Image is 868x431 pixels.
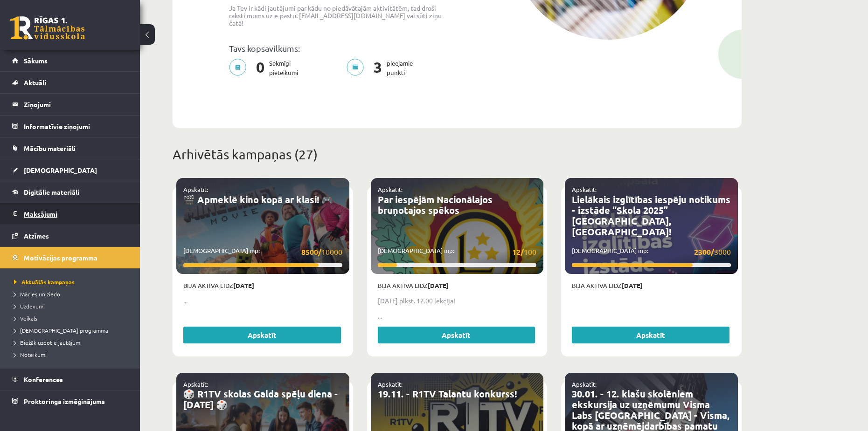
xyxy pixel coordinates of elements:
[12,116,128,137] a: Informatīvie ziņojumi
[378,281,537,290] p: Bija aktīva līdz
[378,327,535,343] a: Apskatīt
[24,375,63,383] span: Konferences
[183,193,333,205] a: 🎬 Apmeklē kino kopā ar klasi! 🎮
[14,278,75,286] span: Aktuālās kampaņas
[14,315,37,322] span: Veikals
[12,203,128,225] a: Maksājumi
[14,302,131,310] a: Uzdevumi
[24,144,76,152] span: Mācību materiāli
[428,281,449,289] strong: [DATE]
[301,246,342,258] span: 10000
[251,59,269,77] span: 0
[183,246,342,258] p: [DEMOGRAPHIC_DATA] mp:
[229,43,450,53] p: Tavs kopsavilkums:
[301,247,321,257] strong: 8500/
[183,327,341,343] a: Apskatīt
[378,193,493,216] a: Par iespējām Nacionālajos bruņotajos spēkos
[24,253,97,262] span: Motivācijas programma
[183,296,342,306] p: ...
[12,247,128,268] a: Motivācijas programma
[10,16,85,40] a: Rīgas 1. Tālmācības vidusskola
[369,59,387,77] span: 3
[378,246,537,258] p: [DEMOGRAPHIC_DATA] mp:
[12,50,128,71] a: Sākums
[378,185,403,193] a: Apskatīt:
[14,326,131,335] a: [DEMOGRAPHIC_DATA] programma
[694,246,731,258] span: 3000
[378,296,455,305] strong: [DATE] plkst. 12.00 lekcija!
[378,311,537,321] p: ...
[24,188,79,196] span: Digitālie materiāli
[14,302,45,310] span: Uzdevumi
[24,116,128,137] legend: Informatīvie ziņojumi
[173,145,742,164] p: Arhivētās kampaņas (27)
[378,380,403,388] a: Apskatīt:
[694,247,714,257] strong: 2300/
[14,351,47,358] span: Noteikumi
[347,59,418,77] p: pieejamie punkti
[12,137,128,159] a: Mācību materiāli
[12,225,128,246] a: Atzīmes
[14,278,131,286] a: Aktuālās kampaņas
[572,185,597,193] a: Apskatīt:
[14,290,131,298] a: Mācies un ziedo
[14,339,82,346] span: Biežāk uzdotie jautājumi
[24,397,105,405] span: Proktoringa izmēģinājums
[183,388,338,410] a: 🎲 R1TV skolas Galda spēļu diena - [DATE] 🎲
[572,193,730,238] a: Lielākais izglītības iespēju notikums - izstāde “Skola 2025” [GEOGRAPHIC_DATA], [GEOGRAPHIC_DATA]!
[12,181,128,203] a: Digitālie materiāli
[233,281,254,289] strong: [DATE]
[512,246,536,258] span: 100
[24,203,128,225] legend: Maksājumi
[622,281,643,289] strong: [DATE]
[12,390,128,412] a: Proktoringa izmēģinājums
[183,281,342,290] p: Bija aktīva līdz
[14,350,131,359] a: Noteikumi
[12,369,128,390] a: Konferences
[572,281,731,290] p: Bija aktīva līdz
[24,56,48,65] span: Sākums
[572,380,597,388] a: Apskatīt:
[572,327,729,343] a: Apskatīt
[512,247,524,257] strong: 12/
[229,59,304,77] p: Sekmīgi pieteikumi
[24,232,49,240] span: Atzīmes
[183,380,208,388] a: Apskatīt:
[183,185,208,193] a: Apskatīt:
[229,4,450,27] p: Ja Tev ir kādi jautājumi par kādu no piedāvātajām aktivitātēm, tad droši raksti mums uz e-pastu: ...
[12,159,128,181] a: [DEMOGRAPHIC_DATA]
[572,246,731,258] p: [DEMOGRAPHIC_DATA] mp:
[14,290,60,298] span: Mācies un ziedo
[378,388,517,400] a: 19.11. - R1TV Talantu konkurss!
[24,166,97,174] span: [DEMOGRAPHIC_DATA]
[14,338,131,347] a: Biežāk uzdotie jautājumi
[24,78,46,87] span: Aktuāli
[24,94,128,115] legend: Ziņojumi
[12,72,128,93] a: Aktuāli
[14,314,131,322] a: Veikals
[14,327,108,334] span: [DEMOGRAPHIC_DATA] programma
[12,94,128,115] a: Ziņojumi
